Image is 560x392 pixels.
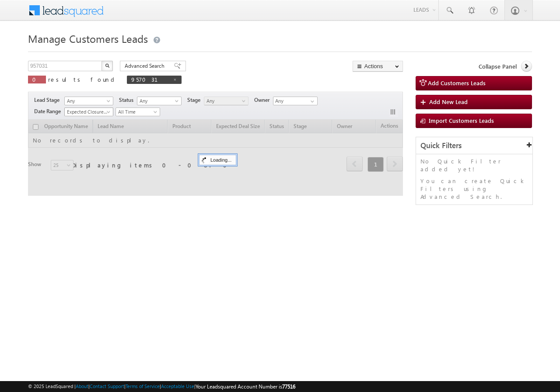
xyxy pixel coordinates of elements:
[254,96,273,104] span: Owner
[34,108,64,115] span: Date Range
[126,383,160,389] a: Terms of Service
[429,98,468,105] span: Add New Lead
[119,96,137,104] span: Status
[65,97,110,105] span: Any
[306,97,317,106] a: Show All Items
[76,383,88,389] a: About
[137,97,179,105] span: Any
[199,155,236,165] div: Loading...
[64,108,113,116] a: Expected Closure Date
[273,97,318,105] input: Type to Search
[32,76,42,83] span: 0
[420,157,528,173] p: No Quick Filter added yet!
[137,97,182,105] a: Any
[479,62,517,70] span: Collapse Panel
[48,76,118,83] span: results found
[416,137,532,154] div: Quick Filters
[64,97,113,105] a: Any
[28,382,295,391] span: © 2025 LeadSquared | | | | |
[90,383,124,389] a: Contact Support
[204,97,246,105] span: Any
[116,108,157,116] span: All Time
[187,96,204,104] span: Stage
[28,31,148,45] span: Manage Customers Leads
[161,383,194,389] a: Acceptable Use
[420,177,528,201] p: You can create Quick Filters using Advanced Search.
[204,97,248,105] a: Any
[125,62,167,70] span: Advanced Search
[131,76,168,83] span: 957031
[282,383,295,390] span: 77516
[196,383,295,390] span: Your Leadsquared Account Number is
[115,108,160,116] a: All Time
[34,96,63,104] span: Lead Stage
[353,61,403,72] button: Actions
[428,79,486,87] span: Add Customers Leads
[105,63,109,68] img: Search
[429,117,494,124] span: Import Customers Leads
[65,108,110,116] span: Expected Closure Date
